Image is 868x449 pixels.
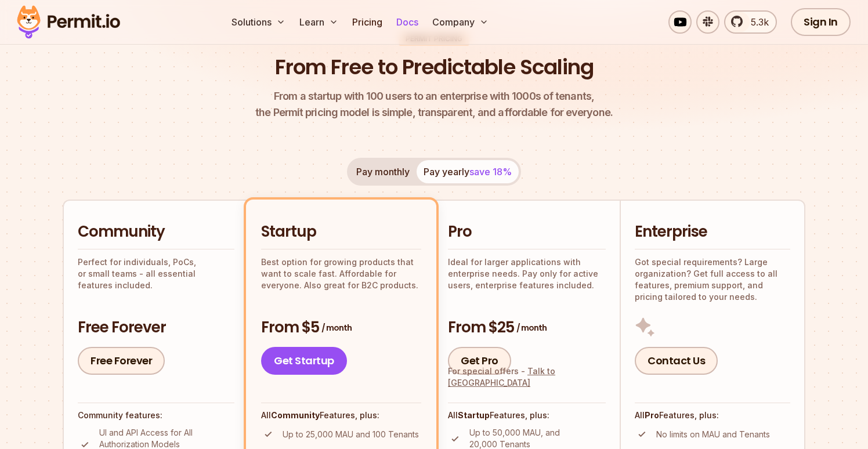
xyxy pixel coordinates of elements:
h2: Startup [261,222,421,242]
a: Sign In [791,8,851,36]
a: Get Startup [261,347,347,375]
a: Docs [392,10,423,34]
h2: Pro [448,222,606,242]
p: Up to 25,000 MAU and 100 Tenants [283,429,419,440]
h3: Free Forever [78,317,234,338]
strong: Pro [645,410,659,420]
button: Pay monthly [349,160,417,183]
a: Pricing [348,10,387,34]
p: Got special requirements? Large organization? Get full access to all features, premium support, a... [635,256,790,303]
h3: From $25 [448,317,606,338]
p: No limits on MAU and Tenants [656,429,770,440]
h4: Community features: [78,410,234,421]
span: / month [321,322,352,334]
p: Ideal for larger applications with enterprise needs. Pay only for active users, enterprise featur... [448,256,606,291]
h4: All Features, plus: [635,410,790,421]
h3: From $5 [261,317,421,338]
div: For special offers - [448,365,606,389]
a: Free Forever [78,347,165,375]
strong: Community [271,410,320,420]
a: 5.3k [724,10,777,34]
button: Learn [295,10,343,34]
p: the Permit pricing model is simple, transparent, and affordable for everyone. [255,88,613,121]
span: 5.3k [744,15,769,29]
button: Company [428,10,493,34]
button: Solutions [227,10,290,34]
h4: All Features, plus: [448,410,606,421]
h1: From Free to Predictable Scaling [275,53,594,82]
strong: Startup [458,410,490,420]
h2: Community [78,222,234,242]
span: / month [516,322,547,334]
span: From a startup with 100 users to an enterprise with 1000s of tenants, [255,88,613,104]
h2: Enterprise [635,222,790,242]
p: Perfect for individuals, PoCs, or small teams - all essential features included. [78,256,234,291]
a: Get Pro [448,347,511,375]
h4: All Features, plus: [261,410,421,421]
a: Contact Us [635,347,718,375]
img: Permit logo [12,2,125,42]
p: Best option for growing products that want to scale fast. Affordable for everyone. Also great for... [261,256,421,291]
